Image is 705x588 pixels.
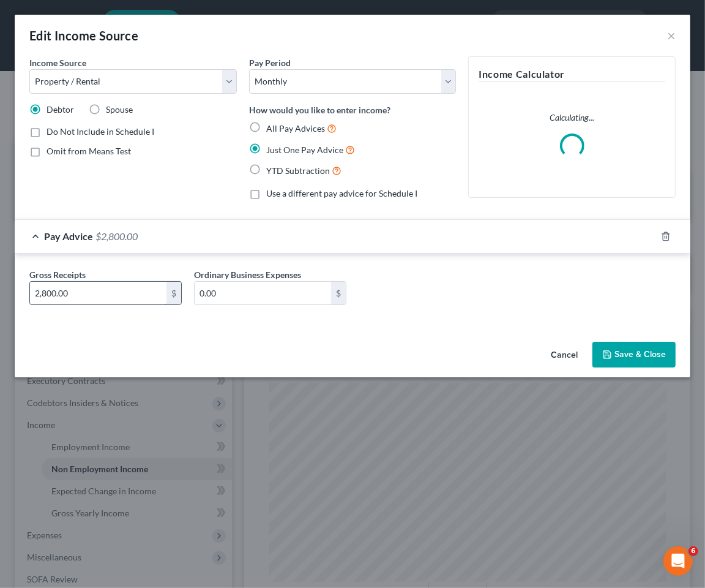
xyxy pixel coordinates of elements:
[166,282,181,305] div: $
[47,146,131,156] span: Omit from Means Test
[29,27,138,44] div: Edit Income Source
[249,56,291,69] label: Pay Period
[663,546,693,576] iframe: Intercom live chat
[30,282,166,305] input: 0.00
[331,282,346,305] div: $
[195,282,331,305] input: 0.00
[194,268,301,281] label: Ordinary Business Expenses
[106,104,133,115] span: Spouse
[688,546,698,556] span: 6
[667,28,676,43] button: ×
[44,230,93,242] span: Pay Advice
[266,188,417,198] span: Use a different pay advice for Schedule I
[249,104,390,116] label: How would you like to enter income?
[592,342,676,367] button: Save & Close
[266,165,330,176] span: YTD Subtraction
[29,268,86,281] label: Gross Receipts
[479,111,665,124] p: Calculating...
[479,67,665,82] h5: Income Calculator
[29,58,86,68] span: Income Source
[95,230,138,242] span: $2,800.00
[266,145,343,155] span: Just One Pay Advice
[541,343,587,367] button: Cancel
[47,104,74,115] span: Debtor
[47,126,154,137] span: Do Not Include in Schedule I
[266,123,325,134] span: All Pay Advices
